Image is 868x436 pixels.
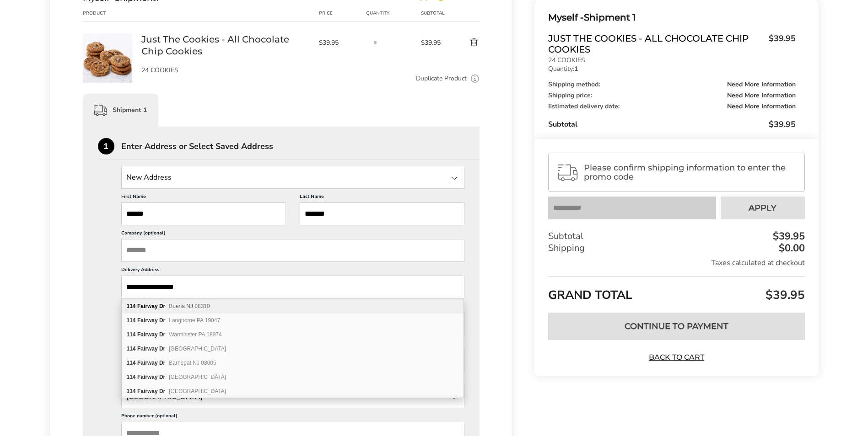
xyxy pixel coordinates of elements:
[122,342,464,356] div: 114 Fairway Dr
[300,202,464,225] input: Last Name
[121,193,286,202] label: First Name
[548,33,795,55] a: Just The Cookies - All Chocolate Chip Cookies$39.95
[548,66,795,72] p: Quantity:
[127,360,136,366] b: 114
[121,166,465,189] input: State
[548,258,804,268] div: Taxes calculated at checkout
[122,299,464,314] div: 114 Fairway Dr
[169,303,210,309] span: Buena NJ 08310
[584,163,796,181] span: Please confirm shipping information to enter the promo code
[127,346,136,352] b: 114
[83,94,158,127] div: Shipment 1
[548,57,795,64] p: 24 COOKIES
[127,374,136,380] b: 114
[127,331,136,338] b: 114
[169,388,226,394] span: [GEOGRAPHIC_DATA]
[727,92,796,99] span: Need More Information
[548,276,804,306] div: GRAND TOTAL
[83,33,132,83] img: Just The Cookies - All Chocolate Chip Cookies
[548,10,795,25] div: Shipment 1
[121,413,465,422] label: Phone number (optional)
[421,38,447,47] span: $39.95
[122,370,464,384] div: 114 Fairway Dr
[548,119,795,130] div: Subtotal
[122,384,464,398] div: 114 Fairway Dr
[141,67,310,74] p: 24 COOKIES
[122,328,464,342] div: 114 Fairway Dr
[137,303,158,309] b: Fairway
[137,317,158,324] b: Fairway
[121,142,480,150] div: Enter Address or Select Saved Address
[141,33,310,57] a: Just The Cookies - All Chocolate Chip Cookies
[121,276,465,298] input: Delivery Address
[127,303,136,309] b: 114
[548,33,764,55] span: Just The Cookies - All Chocolate Chip Cookies
[159,388,165,394] b: Dr
[159,303,165,309] b: Dr
[159,317,165,324] b: Dr
[769,119,796,130] span: $39.95
[98,138,114,154] div: 1
[548,230,804,242] div: Subtotal
[121,266,465,276] label: Delivery Address
[721,197,805,219] button: Apply
[548,242,804,254] div: Shipping
[300,193,464,202] label: Last Name
[447,37,480,48] button: Delete product
[548,92,795,99] div: Shipping price:
[771,231,805,241] div: $39.95
[366,10,421,17] div: Quantity
[137,331,158,338] b: Fairway
[121,202,286,225] input: First Name
[83,10,141,17] div: Product
[169,317,220,324] span: Langhorne PA 19047
[319,38,362,47] span: $39.95
[574,64,578,73] strong: 1
[548,313,804,340] button: Continue to Payment
[159,360,165,366] b: Dr
[749,204,776,212] span: Apply
[366,33,384,52] input: Quantity input
[776,243,805,253] div: $0.00
[727,81,796,88] span: Need More Information
[121,230,465,239] label: Company (optional)
[83,33,132,42] a: Just The Cookies - All Chocolate Chip Cookies
[169,346,226,352] span: [GEOGRAPHIC_DATA]
[137,388,158,394] b: Fairway
[169,360,216,366] span: Barnegat NJ 08005
[644,352,708,362] a: Back to Cart
[416,74,467,84] a: Duplicate Product
[127,388,136,394] b: 114
[319,10,367,17] div: Price
[121,239,465,262] input: Company
[763,287,805,303] span: $39.95
[137,360,158,366] b: Fairway
[764,33,796,53] span: $39.95
[137,374,158,380] b: Fairway
[169,374,226,380] span: [GEOGRAPHIC_DATA]
[169,331,221,338] span: Warminster PA 18974
[122,314,464,328] div: 114 Fairway Dr
[727,103,796,110] span: Need More Information
[421,10,447,17] div: Subtotal
[548,12,584,23] span: Myself -
[159,346,165,352] b: Dr
[548,81,795,88] div: Shipping method:
[159,374,165,380] b: Dr
[127,317,136,324] b: 114
[159,331,165,338] b: Dr
[548,103,795,110] div: Estimated delivery date:
[137,346,158,352] b: Fairway
[122,356,464,370] div: 114 Fairway Dr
